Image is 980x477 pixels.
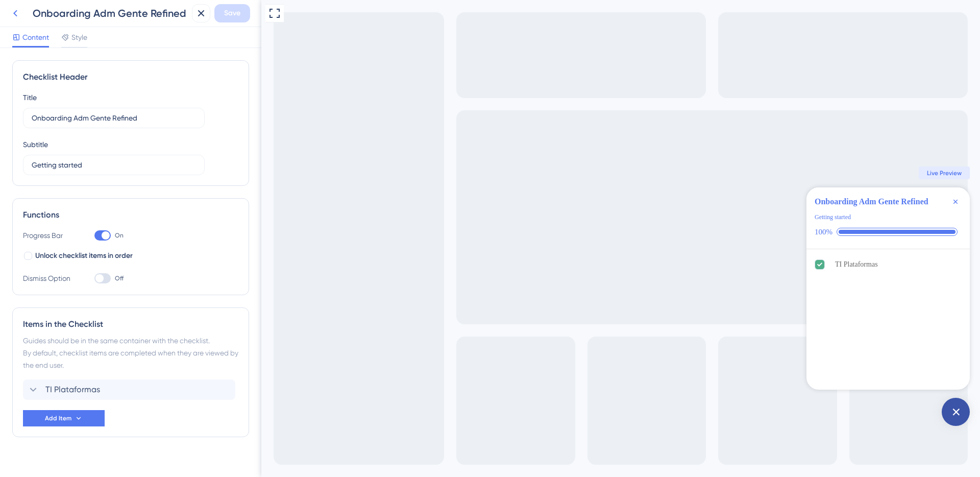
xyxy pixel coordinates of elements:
[35,250,133,262] span: Unlock checklist items in order
[549,253,704,276] div: TI Plataformas is complete.
[23,318,238,330] div: Items in the Checklist
[680,398,708,426] div: Open Checklist
[574,258,617,271] div: TI Plataformas
[553,212,590,222] div: Getting started
[553,227,700,236] div: Checklist progress: 100%
[545,249,708,391] div: Checklist items
[23,335,238,371] div: Guides should be in the same container with the checklist. By default, checklist items are comple...
[32,112,196,124] input: Header 1
[45,384,100,396] span: TI Plataformas
[23,209,238,221] div: Functions
[23,138,48,151] div: Subtitle
[545,187,708,390] div: Checklist Container
[214,4,250,22] button: Save
[553,227,571,236] div: 100%
[22,31,49,43] span: Content
[23,229,74,242] div: Progress Bar
[71,31,87,43] span: Style
[688,196,700,208] div: Close Checklist
[115,231,124,240] span: On
[115,274,124,282] span: Off
[666,169,700,177] span: Live Preview
[32,159,196,171] input: Header 2
[23,91,37,104] div: Title
[33,6,188,20] div: Onboarding Adm Gente Refined
[45,414,71,422] span: Add Item
[23,71,238,83] div: Checklist Header
[224,7,240,19] span: Save
[23,272,74,284] div: Dismiss Option
[23,410,105,426] button: Add Item
[553,196,667,208] div: Onboarding Adm Gente Refined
